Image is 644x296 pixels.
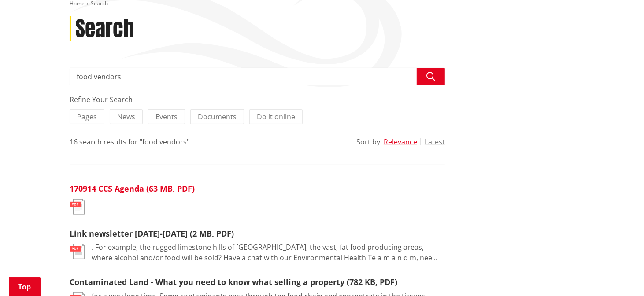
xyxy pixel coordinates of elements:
span: News [117,112,135,122]
img: document-pdf.svg [70,244,85,259]
img: document-pdf.svg [70,199,85,215]
a: 170914 CCS Agenda (63 MB, PDF) [70,183,195,194]
div: Refine Your Search [70,94,445,105]
span: Do it online [257,112,295,122]
span: Events [155,112,178,122]
span: Pages [77,112,97,122]
a: Contaminated Land - What you need to know what selling a property (782 KB, PDF) [70,277,397,287]
a: Link newsletter [DATE]-[DATE] (2 MB, PDF) [70,228,234,239]
input: Search input [70,68,445,85]
button: Relevance [384,138,417,146]
span: Documents [198,112,237,122]
div: 16 search results for "food vendors" [70,137,189,147]
h1: Search [75,16,134,42]
button: Latest [425,138,445,146]
a: Top [9,277,41,296]
iframe: Messenger Launcher [603,259,635,291]
p: . For example, the rugged limestone hills of [GEOGRAPHIC_DATA], the vast, fat food producing area... [92,242,445,263]
div: Sort by [356,137,380,147]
